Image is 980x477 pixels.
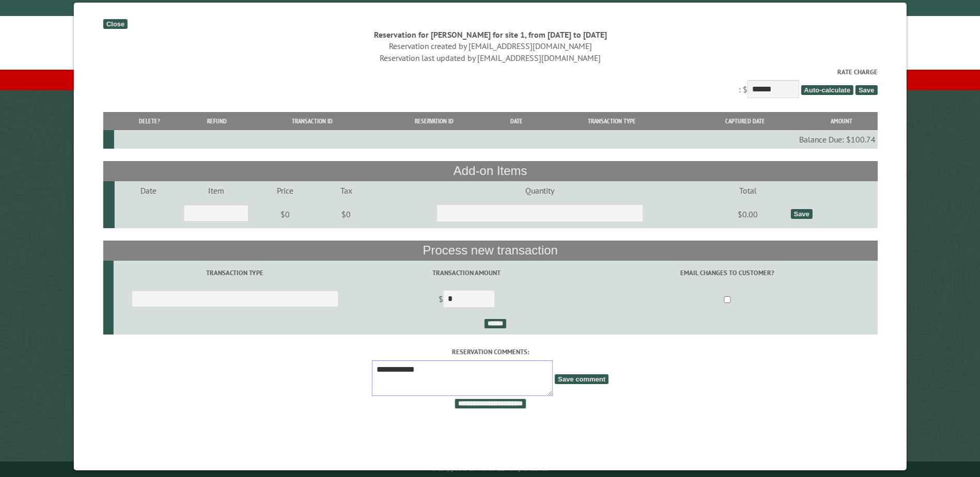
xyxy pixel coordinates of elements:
[103,241,877,260] th: Process new transaction
[790,209,812,219] div: Save
[372,181,707,200] td: Quantity
[184,112,250,130] th: Refund
[103,67,877,101] div: : $
[432,466,549,472] small: © Campground Commander LLC. All rights reserved.
[103,161,877,181] th: Add-on Items
[114,112,184,130] th: Delete?
[319,200,372,229] td: $0
[579,268,876,278] label: Email changes to customer?
[103,52,877,63] div: Reservation last updated by [EMAIL_ADDRESS][DOMAIN_NAME]
[114,130,877,149] td: Balance Due: $100.74
[555,374,609,384] span: Save comment
[805,112,877,130] th: Amount
[103,67,877,77] label: Rate Charge
[103,40,877,52] div: Reservation created by [EMAIL_ADDRESS][DOMAIN_NAME]
[182,181,250,200] td: Item
[103,29,877,40] div: Reservation for [PERSON_NAME] for site 1, from [DATE] to [DATE]
[103,19,127,29] div: Close
[493,112,539,130] th: Date
[115,181,182,200] td: Date
[250,112,374,130] th: Transaction ID
[855,85,877,95] span: Save
[319,181,372,200] td: Tax
[707,200,789,229] td: $0.00
[684,112,806,130] th: Captured Date
[250,200,320,229] td: $0
[250,181,320,200] td: Price
[539,112,683,130] th: Transaction Type
[357,268,575,278] label: Transaction Amount
[801,85,853,95] span: Auto-calculate
[115,268,354,278] label: Transaction Type
[356,285,577,314] td: $
[103,347,877,357] label: Reservation comments:
[375,112,493,130] th: Reservation ID
[707,181,789,200] td: Total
